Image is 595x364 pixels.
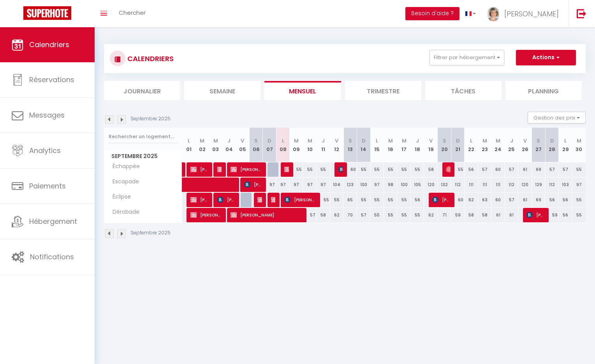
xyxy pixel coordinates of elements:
[478,162,492,177] div: 57
[357,208,371,222] div: 57
[384,208,398,222] div: 55
[276,128,290,162] th: 08
[572,193,586,207] div: 55
[362,137,366,144] abbr: D
[343,178,357,192] div: 123
[106,178,141,186] span: Escapade
[397,193,411,207] div: 55
[505,81,582,100] li: Planning
[184,81,261,100] li: Semaine
[29,216,77,226] span: Hébergement
[559,178,572,192] div: 103
[564,137,567,144] abbr: L
[572,162,586,177] div: 55
[424,128,438,162] th: 19
[317,162,330,177] div: 55
[438,128,451,162] th: 20
[263,128,276,162] th: 07
[424,162,438,177] div: 58
[190,207,222,222] span: [PERSON_NAME]
[209,128,223,162] th: 03
[559,128,572,162] th: 29
[284,162,289,177] span: [PERSON_NAME]
[130,229,171,237] p: Septembre 2025
[528,112,586,123] button: Gestion des prix
[446,162,451,177] span: [PERSON_NAME]
[397,128,411,162] th: 17
[411,162,424,177] div: 55
[370,193,384,207] div: 55
[303,162,317,177] div: 55
[550,137,554,144] abbr: D
[106,193,135,201] span: Éclipse
[182,162,186,177] a: [PERSON_NAME]
[338,162,343,177] span: [PERSON_NAME]
[335,137,338,144] abbr: V
[268,137,271,144] abbr: D
[432,192,451,207] span: [PERSON_NAME]
[106,162,142,171] span: Échappée
[119,9,146,17] span: Chercher
[505,178,519,192] div: 112
[451,193,465,207] div: 60
[303,128,317,162] th: 10
[443,137,446,144] abbr: S
[518,178,532,192] div: 120
[241,137,244,144] abbr: V
[370,178,384,192] div: 97
[416,137,419,144] abbr: J
[577,9,586,18] img: logout
[308,137,312,144] abbr: M
[29,181,66,191] span: Paiements
[505,128,519,162] th: 25
[317,178,330,192] div: 97
[317,208,330,222] div: 58
[29,75,74,84] span: Réservations
[545,128,559,162] th: 28
[254,137,258,144] abbr: S
[200,137,204,144] abbr: M
[349,137,352,144] abbr: S
[188,137,190,144] abbr: L
[465,178,478,192] div: 111
[545,208,559,222] div: 59
[491,208,505,222] div: 61
[109,130,178,144] input: Rechercher un logement...
[384,193,398,207] div: 55
[504,9,559,19] span: [PERSON_NAME]
[411,193,424,207] div: 56
[257,192,262,207] span: [PERSON_NAME]
[482,137,487,144] abbr: M
[357,178,371,192] div: 100
[532,178,546,192] div: 129
[330,193,344,207] div: 55
[357,162,371,177] div: 55
[523,137,527,144] abbr: V
[106,208,141,216] span: Dérobade
[537,137,540,144] abbr: S
[290,178,303,192] div: 97
[370,128,384,162] th: 15
[357,193,371,207] div: 55
[397,162,411,177] div: 55
[104,151,182,162] span: Septembre 2025
[510,137,513,144] abbr: J
[429,137,433,144] abbr: V
[236,128,250,162] th: 05
[330,178,344,192] div: 104
[465,208,478,222] div: 58
[290,128,303,162] th: 09
[29,146,61,155] span: Analytics
[496,137,500,144] abbr: M
[518,162,532,177] div: 61
[249,128,263,162] th: 06
[29,110,65,120] span: Messages
[491,193,505,207] div: 60
[104,81,180,100] li: Journalier
[303,178,317,192] div: 97
[271,192,276,207] span: [PERSON_NAME]
[505,193,519,207] div: 57
[518,193,532,207] div: 61
[465,128,478,162] th: 22
[402,137,407,144] abbr: M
